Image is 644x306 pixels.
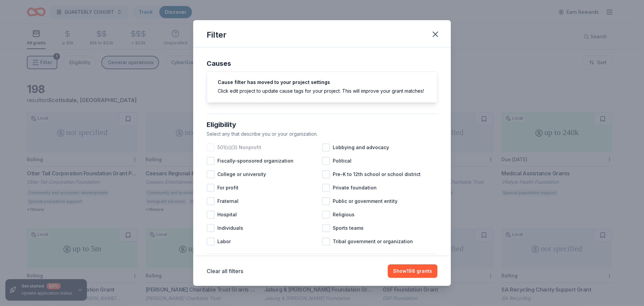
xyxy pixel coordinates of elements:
[217,197,238,205] span: Fraternal
[333,170,421,178] span: Pre-K to 12th school or school district
[217,224,243,232] span: Individuals
[207,130,437,138] div: Select any that describe you or your organization.
[207,58,437,69] div: Causes
[217,211,237,219] span: Hospital
[207,267,243,275] button: Clear all filters
[218,87,426,94] div: Click edit project to update cause tags for your project. This will improve your grant matches!
[217,143,261,151] span: 501(c)(3) Nonprofit
[207,30,226,40] div: Filter
[217,237,231,246] span: Labor
[333,237,413,246] span: Tribal government or organization
[333,143,389,151] span: Lobbying and advocacy
[333,184,377,192] span: Private foundation
[207,119,437,130] div: Eligibility
[333,211,355,219] span: Religious
[333,157,352,165] span: Political
[217,157,293,165] span: Fiscally-sponsored organization
[388,264,437,278] button: Show198 grants
[217,184,238,192] span: For profit
[333,197,397,205] span: Public or government entity
[333,224,364,232] span: Sports teams
[218,80,426,85] h5: Cause filter has moved to your project settings
[217,170,266,178] span: College or university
